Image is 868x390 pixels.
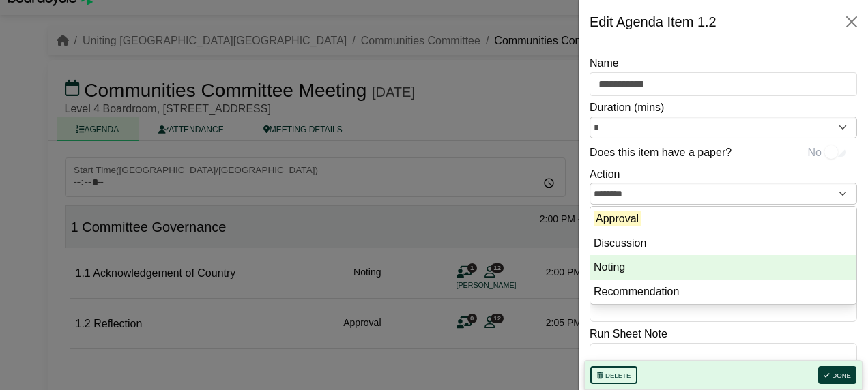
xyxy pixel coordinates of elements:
button: Close [841,11,863,33]
li: Recommendation [590,280,856,304]
label: Action [590,166,620,183]
div: Edit Agenda Item 1.2 [590,11,717,33]
label: Run Sheet Note [590,325,667,343]
span: No [808,144,822,162]
mark: Approval [594,211,641,226]
label: Name [590,55,619,72]
li: Discussion [590,231,856,256]
li: Approval [590,207,856,231]
button: Done [818,366,856,384]
button: Delete [590,366,637,384]
label: Does this item have a paper? [590,144,732,162]
li: Noting [590,255,856,280]
label: Duration (mins) [590,99,664,117]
